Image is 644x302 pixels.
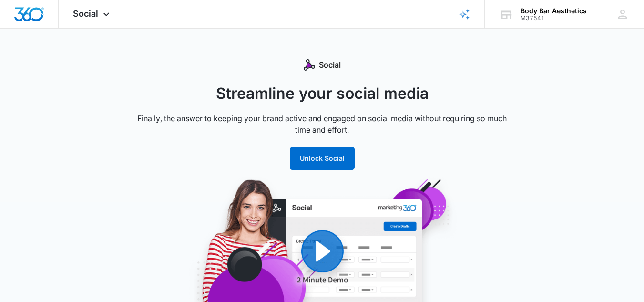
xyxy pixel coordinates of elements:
a: Unlock Social [290,154,355,162]
div: account name [521,7,587,15]
h1: Streamline your social media [132,82,513,105]
div: Social [132,59,513,71]
div: account id [521,15,587,21]
button: Unlock Social [290,147,355,170]
p: Finally, the answer to keeping your brand active and engaged on social media without requiring so... [132,113,513,135]
span: Social [73,9,98,19]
